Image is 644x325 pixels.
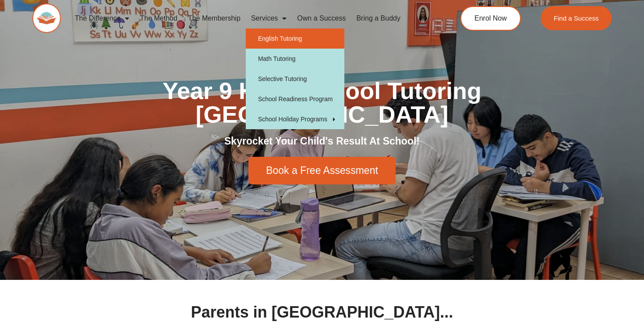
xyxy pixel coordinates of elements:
a: Book a Free Assessment [248,157,396,184]
a: Services [246,8,292,28]
nav: Menu [70,8,428,28]
a: School Readiness Program [246,89,344,109]
a: Own a Success [292,8,351,28]
span: Enrol Now [474,15,507,22]
ul: Services [246,28,344,129]
h1: Year 9 Homeschool Tutoring [GEOGRAPHIC_DATA] [77,79,567,126]
a: The Method [134,8,182,28]
a: Enrol Now [460,6,521,31]
h1: Parents in [GEOGRAPHIC_DATA]... [187,304,457,320]
a: Math Tutoring [246,49,344,69]
a: English Tutoring [246,28,344,49]
a: The Membership [183,8,246,28]
a: The Difference [70,8,135,28]
a: Find a Success [541,6,612,30]
iframe: Chat Widget [494,226,644,325]
a: Bring a Buddy [351,8,406,28]
span: Book a Free Assessment [266,166,378,176]
a: Selective Tutoring [246,69,344,89]
h2: Skyrocket Your Child's Result At School! [77,135,567,148]
a: School Holiday Programs [246,109,344,129]
span: Find a Success [554,15,599,21]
